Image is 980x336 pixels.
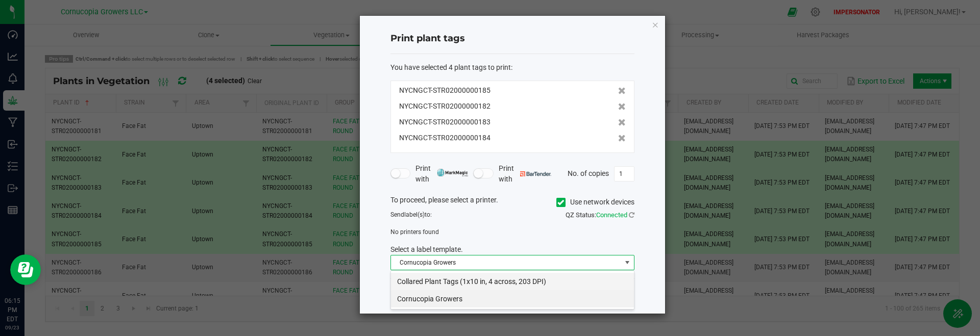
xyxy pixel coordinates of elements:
[556,197,634,208] label: Use network devices
[399,133,491,143] span: NYCNGCT-STR02000000184
[520,171,551,176] img: bartender.png
[568,169,609,177] span: No. of copies
[399,101,491,112] span: NYCNGCT-STR02000000182
[399,117,491,127] span: NYCNGCT-STR02000000183
[391,290,634,307] li: Cornucopia Growers
[566,211,634,219] span: QZ Status:
[399,85,491,96] span: NYCNGCT-STR02000000185
[390,228,439,236] span: No printers found
[596,211,627,219] span: Connected
[383,244,642,255] div: Select a label template.
[415,163,468,185] span: Print with
[391,273,634,290] li: Collared Plant Tags (1x10 in, 4 across, 203 DPI)
[390,211,432,218] span: Send to:
[404,211,425,218] span: label(s)
[390,63,511,71] span: You have selected 4 plant tags to print
[391,255,621,270] span: Cornucopia Growers
[499,163,551,185] span: Print with
[383,195,642,210] div: To proceed, please select a printer.
[437,169,468,176] img: mark_magic_cybra.png
[390,62,634,73] div: :
[390,32,634,45] h4: Print plant tags
[10,254,41,285] iframe: Resource center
